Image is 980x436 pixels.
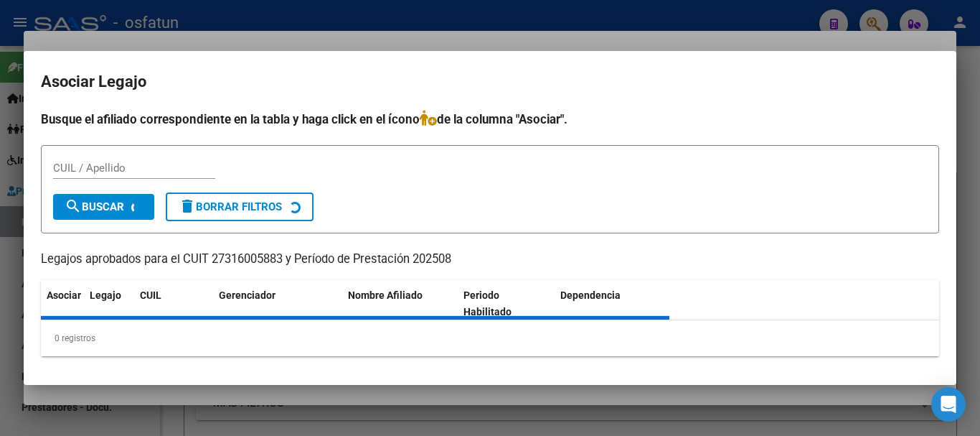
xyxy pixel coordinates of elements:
span: Asociar [47,289,81,301]
button: Borrar Filtros [166,193,314,221]
span: CUIL [140,289,161,301]
div: Open Intercom Messenger [931,387,966,422]
span: Gerenciador [219,289,275,301]
span: Buscar [65,200,124,213]
datatable-header-cell: Periodo Habilitado [458,280,555,328]
datatable-header-cell: Asociar [41,280,84,328]
p: Legajos aprobados para el CUIT 27316005883 y Período de Prestación 202508 [41,251,939,269]
datatable-header-cell: Dependencia [555,280,670,328]
datatable-header-cell: Nombre Afiliado [342,280,458,328]
span: Legajo [90,289,121,301]
mat-icon: delete [179,198,196,215]
mat-icon: search [65,198,82,215]
h4: Busque el afiliado correspondiente en la tabla y haga click en el ícono de la columna "Asociar". [41,110,939,129]
button: Buscar [53,194,154,220]
datatable-header-cell: Gerenciador [213,280,342,328]
datatable-header-cell: CUIL [134,280,213,328]
div: 0 registros [41,320,939,356]
span: Nombre Afiliado [348,289,423,301]
span: Dependencia [560,289,621,301]
datatable-header-cell: Legajo [84,280,134,328]
span: Borrar Filtros [179,200,282,213]
h2: Asociar Legajo [41,68,939,96]
span: Periodo Habilitado [463,289,512,317]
